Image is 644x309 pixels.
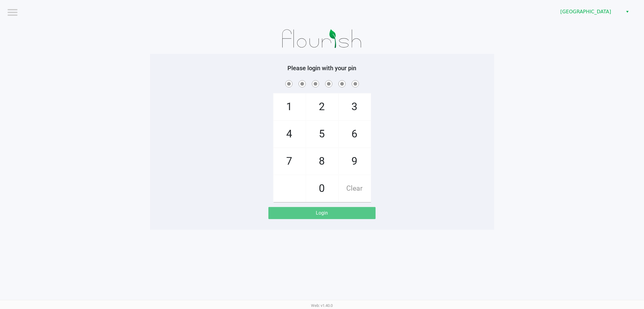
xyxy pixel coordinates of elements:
[339,94,371,120] span: 3
[306,175,338,202] span: 0
[306,148,338,175] span: 8
[311,303,333,308] span: Web: v1.40.0
[306,94,338,120] span: 2
[339,148,371,175] span: 9
[306,121,338,147] span: 5
[339,121,371,147] span: 6
[155,64,490,72] h5: Please login with your pin
[274,121,306,147] span: 4
[274,148,306,175] span: 7
[274,94,306,120] span: 1
[339,175,371,202] span: Clear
